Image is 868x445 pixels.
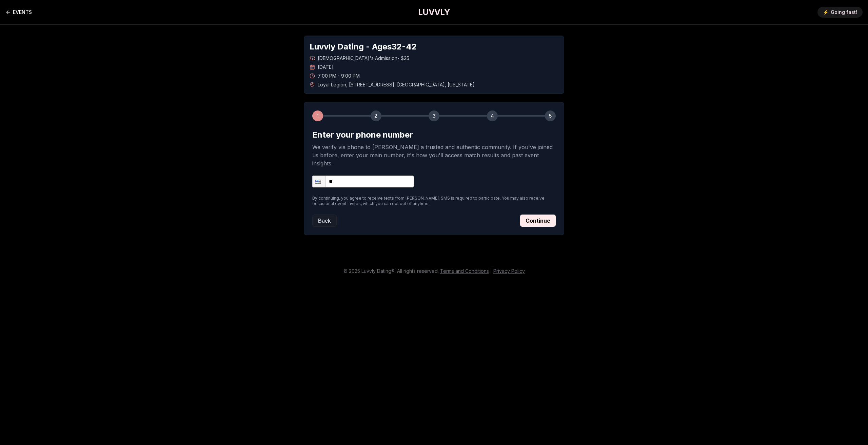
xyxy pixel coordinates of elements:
div: 5 [545,110,556,121]
button: Continue [520,215,556,227]
div: 3 [429,110,439,121]
span: Loyal Legion , [STREET_ADDRESS] , [GEOGRAPHIC_DATA] , [US_STATE] [318,81,475,88]
div: United States: + 1 [313,176,325,187]
span: Going fast! [831,9,857,16]
span: [DATE] [318,64,334,70]
button: Back [312,215,337,227]
a: Back to events [5,5,32,19]
span: ⚡️ [823,9,829,16]
h2: Enter your phone number [312,129,556,140]
p: By continuing, you agree to receive texts from [PERSON_NAME]. SMS is required to participate. You... [312,196,556,206]
a: Privacy Policy [493,268,525,274]
p: We verify via phone to [PERSON_NAME] a trusted and authentic community. If you've joined us befor... [312,143,556,167]
span: [DEMOGRAPHIC_DATA]'s Admission - $25 [318,55,409,62]
h1: Luvvly Dating - Ages 32 - 42 [310,41,558,52]
div: 4 [487,110,498,121]
a: Terms and Conditions [440,268,489,274]
div: 1 [312,110,323,121]
div: 2 [371,110,381,121]
span: 7:00 PM - 9:00 PM [318,73,360,79]
span: | [490,268,492,274]
a: LUVVLY [418,7,450,18]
